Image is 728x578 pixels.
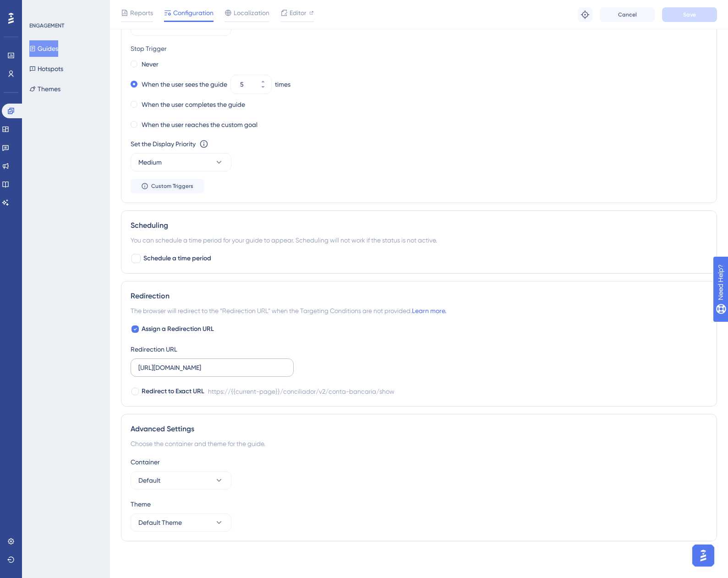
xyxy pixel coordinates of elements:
button: Custom Triggers [131,179,204,193]
div: Redirection URL [131,344,177,355]
div: Scheduling [131,220,707,231]
div: Set the Display Priority [131,138,196,149]
div: ENGAGEMENT [29,22,64,29]
button: Default [131,471,231,490]
iframe: UserGuiding AI Assistant Launcher [690,542,717,569]
span: The browser will redirect to the “Redirection URL” when the Targeting Conditions are not provided. [131,305,446,316]
span: Editor [290,7,307,18]
span: Medium [138,157,162,168]
label: When the user sees the guide [142,79,227,90]
span: Need Help? [22,2,57,13]
label: When the user completes the guide [142,99,245,110]
button: Hotspots [29,61,63,77]
button: Medium [131,153,231,171]
button: Cancel [600,7,655,22]
div: Redirection [131,291,707,302]
div: Container [131,457,707,468]
button: Guides [29,40,58,57]
span: Default Theme [138,517,182,528]
input: https://www.example.com/ [138,363,286,373]
span: Redirect to Exact URL [142,386,204,397]
span: Custom Triggers [151,182,193,190]
div: Theme [131,499,707,510]
button: Save [662,7,717,22]
div: You can schedule a time period for your guide to appear. Scheduling will not work if the status i... [131,235,707,246]
span: Reports [130,7,153,18]
a: Learn more. [412,307,446,314]
span: Cancel [618,11,637,18]
button: Default Theme [131,513,231,532]
div: Stop Trigger [131,43,707,54]
span: Save [683,11,696,18]
label: When the user reaches the custom goal [142,119,257,130]
span: Default [138,475,160,486]
span: Schedule a time period [143,253,211,264]
span: Configuration [173,7,213,18]
div: Advanced Settings [131,424,707,435]
span: Assign a Redirection URL [142,324,214,335]
button: Themes [29,81,60,97]
span: Localization [234,7,269,18]
div: https://{{current-page}}/conciliador/v2/conta-bancaria/show [208,386,394,397]
label: Never [142,59,159,70]
div: times [275,79,290,90]
div: Choose the container and theme for the guide. [131,438,707,449]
